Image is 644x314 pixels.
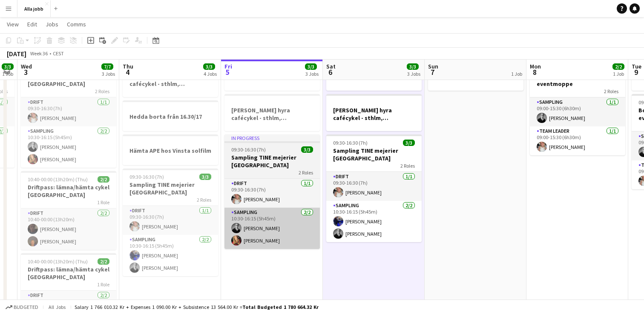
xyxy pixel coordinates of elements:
[305,71,319,77] div: 3 Jobs
[21,60,116,168] app-job-card: 09:30-16:30 (7h)3/3Sampling TINE mejerier [GEOGRAPHIC_DATA]2 RolesDrift1/109:30-16:30 (7h)[PERSON...
[98,176,109,183] span: 2/2
[123,147,218,154] h3: Hämta APE hos Vinsta solfilm
[46,20,58,28] span: Jobs
[123,206,218,235] app-card-role: Drift1/109:30-16:30 (7h)[PERSON_NAME]
[4,303,40,312] button: Budgeted
[326,134,422,242] app-job-card: 09:30-16:30 (7h)3/3Sampling TINE mejerier [GEOGRAPHIC_DATA]2 RolesDrift1/109:30-16:30 (7h)[PERSON...
[197,197,211,203] span: 2 Roles
[28,176,88,183] span: 10:40-00:00 (13h20m) (Thu)
[123,181,218,196] h3: Sampling TINE mejerier [GEOGRAPHIC_DATA]
[305,63,317,70] span: 3/3
[123,235,218,276] app-card-role: Sampling2/210:30-16:15 (5h45m)[PERSON_NAME][PERSON_NAME]
[3,19,22,30] a: View
[242,304,319,310] span: Total Budgeted 1 780 664.32 kr
[530,72,625,88] h3: Bokus turné med eventmoppe
[407,71,420,77] div: 3 Jobs
[21,183,116,199] h3: Driftpass: lämna/hämta cykel [GEOGRAPHIC_DATA]
[326,63,336,70] span: Sat
[326,172,422,201] app-card-role: Drift1/109:30-16:30 (7h)[PERSON_NAME]
[14,304,38,310] span: Budgeted
[21,72,116,88] h3: Sampling TINE mejerier [GEOGRAPHIC_DATA]
[28,50,49,57] span: Week 36
[121,67,133,77] span: 4
[301,146,313,153] span: 3/3
[42,19,62,30] a: Jobs
[326,106,422,122] h3: [PERSON_NAME] hyra cafécykel - sthlm, [GEOGRAPHIC_DATA], cph
[98,258,109,265] span: 2/2
[511,71,522,77] div: 1 Job
[630,67,641,77] span: 9
[2,63,14,70] span: 3/3
[123,113,218,120] h3: Hedda borta från 16.30/17
[97,281,109,288] span: 1 Role
[21,265,116,281] h3: Driftpass: lämna/hämta cykel [GEOGRAPHIC_DATA]
[223,67,232,77] span: 5
[203,63,215,70] span: 3/3
[604,88,618,94] span: 2 Roles
[530,97,625,126] app-card-role: Sampling1/109:00-15:30 (6h30m)[PERSON_NAME]
[20,67,32,77] span: 3
[325,67,336,77] span: 6
[400,163,415,169] span: 2 Roles
[27,20,37,28] span: Edit
[224,63,232,70] span: Fri
[224,106,320,122] h3: [PERSON_NAME] hyra cafécykel - sthlm, [GEOGRAPHIC_DATA], cph
[224,154,320,169] h3: Sampling TINE mejerier [GEOGRAPHIC_DATA]
[123,134,218,165] app-job-card: Hämta APE hos Vinsta solfilm
[21,171,116,250] app-job-card: 10:40-00:00 (13h20m) (Thu)2/2Driftpass: lämna/hämta cykel [GEOGRAPHIC_DATA]1 RoleDrift2/210:40-00...
[2,71,13,77] div: 1 Job
[632,63,641,70] span: Tue
[326,147,422,162] h3: Sampling TINE mejerier [GEOGRAPHIC_DATA]
[21,208,116,250] app-card-role: Drift2/210:40-00:00 (13h20m)[PERSON_NAME][PERSON_NAME]
[231,146,266,153] span: 09:30-16:30 (7h)
[47,304,67,310] span: All jobs
[123,63,133,70] span: Thu
[123,168,218,276] app-job-card: 09:30-16:30 (7h)3/3Sampling TINE mejerier [GEOGRAPHIC_DATA]2 RolesDrift1/109:30-16:30 (7h)[PERSON...
[530,126,625,155] app-card-role: Team Leader1/109:00-15:30 (6h30m)[PERSON_NAME]
[224,94,320,131] div: [PERSON_NAME] hyra cafécykel - sthlm, [GEOGRAPHIC_DATA], cph
[427,67,438,77] span: 7
[21,63,32,70] span: Wed
[17,0,51,17] button: Alla jobb
[21,126,116,168] app-card-role: Sampling2/210:30-16:15 (5h45m)[PERSON_NAME][PERSON_NAME]
[326,201,422,242] app-card-role: Sampling2/210:30-16:15 (5h45m)[PERSON_NAME][PERSON_NAME]
[333,140,368,146] span: 09:30-16:30 (7h)
[7,49,26,58] div: [DATE]
[53,50,64,57] div: CEST
[224,134,320,141] div: In progress
[28,258,88,265] span: 10:40-00:00 (13h20m) (Thu)
[67,20,86,28] span: Comms
[530,60,625,155] app-job-card: 09:00-15:30 (6h30m)2/2Bokus turné med eventmoppe2 RolesSampling1/109:00-15:30 (6h30m)[PERSON_NAME...
[224,134,320,249] app-job-card: In progress09:30-16:30 (7h)3/3Sampling TINE mejerier [GEOGRAPHIC_DATA]2 RolesDrift1/109:30-16:30 ...
[529,67,541,77] span: 8
[123,100,218,131] app-job-card: Hedda borta från 16.30/17
[224,208,320,249] app-card-role: Sampling2/210:30-16:15 (5h45m)[PERSON_NAME][PERSON_NAME]
[612,63,624,70] span: 2/2
[24,19,40,30] a: Edit
[403,140,415,146] span: 3/3
[123,72,218,88] h3: [PERSON_NAME] hyra cafécykel - sthlm, [GEOGRAPHIC_DATA], cph
[204,71,217,77] div: 4 Jobs
[97,199,109,206] span: 1 Role
[199,174,211,180] span: 3/3
[21,97,116,126] app-card-role: Drift1/109:30-16:30 (7h)[PERSON_NAME]
[129,174,164,180] span: 09:30-16:30 (7h)
[613,71,624,77] div: 1 Job
[299,169,313,176] span: 2 Roles
[530,63,541,70] span: Mon
[102,71,115,77] div: 3 Jobs
[407,63,419,70] span: 3/3
[428,63,438,70] span: Sun
[75,304,319,310] div: Salary 1 766 010.32 kr + Expenses 1 090.00 kr + Subsistence 13 564.00 kr =
[326,94,422,131] app-job-card: [PERSON_NAME] hyra cafécykel - sthlm, [GEOGRAPHIC_DATA], cph
[7,20,19,28] span: View
[224,179,320,208] app-card-role: Drift1/109:30-16:30 (7h)[PERSON_NAME]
